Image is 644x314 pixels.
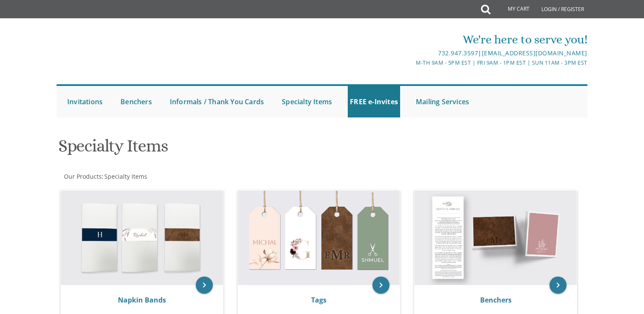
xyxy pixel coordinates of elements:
[415,191,577,285] img: Benchers
[280,86,334,117] a: Specialty Items
[57,172,322,181] div: :
[65,86,105,117] a: Invitations
[311,295,326,305] a: Tags
[118,295,166,305] a: Napkin Bands
[196,277,213,294] a: keyboard_arrow_right
[414,86,471,117] a: Mailing Services
[550,277,567,294] a: keyboard_arrow_right
[438,49,478,57] a: 732.947.3597
[489,1,535,18] a: My Cart
[238,191,400,285] img: Tags
[348,86,400,117] a: FREE e-Invites
[234,58,587,67] div: M-Th 9am - 5pm EST | Fri 9am - 1pm EST | Sun 11am - 3pm EST
[118,86,154,117] a: Benchers
[482,49,587,57] a: [EMAIL_ADDRESS][DOMAIN_NAME]
[104,172,147,180] span: Specialty Items
[234,48,587,58] div: |
[168,86,266,117] a: Informals / Thank You Cards
[61,191,223,285] img: Napkin Bands
[480,295,512,305] a: Benchers
[58,137,406,162] h1: Specialty Items
[372,277,389,294] a: keyboard_arrow_right
[63,172,102,180] a: Our Products
[103,172,147,180] a: Specialty Items
[234,31,587,48] div: We're here to serve you!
